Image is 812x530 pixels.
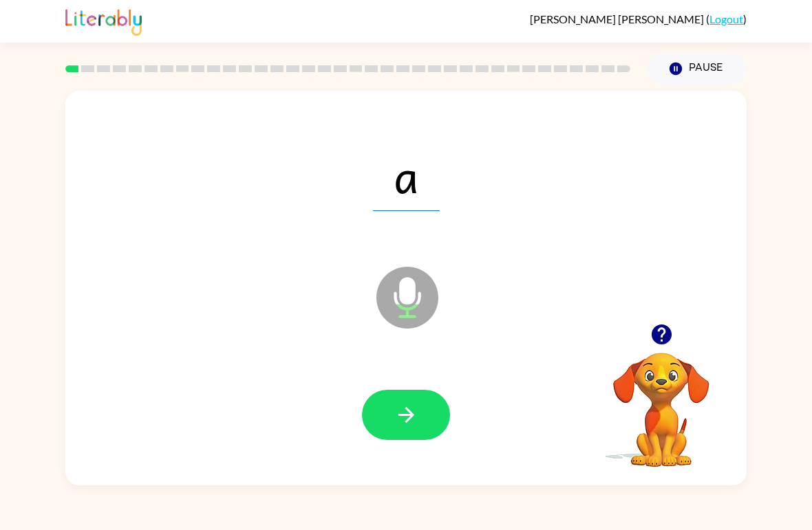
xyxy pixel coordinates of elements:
[373,140,440,211] span: a
[530,12,706,25] span: [PERSON_NAME] [PERSON_NAME]
[592,331,730,469] video: Your browser must support playing .mp4 files to use Literably. Please try using another browser.
[709,12,743,25] a: Logout
[65,5,142,36] img: Literably
[647,53,747,85] button: Pause
[530,12,747,25] div: ( )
